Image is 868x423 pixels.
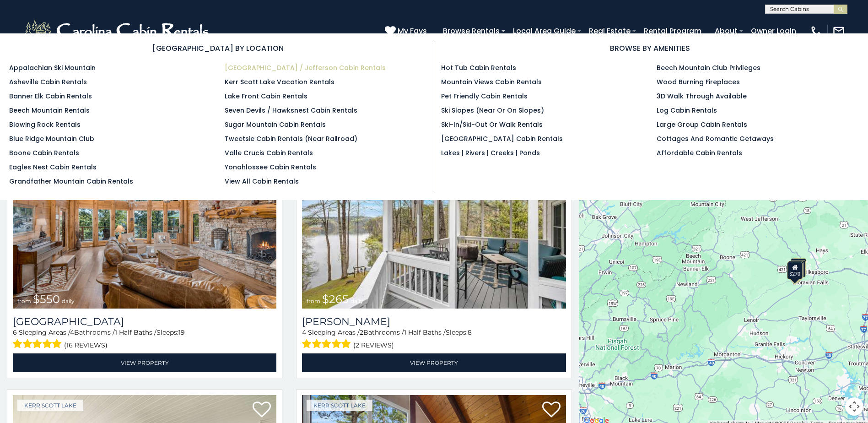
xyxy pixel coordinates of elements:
h3: Bella Di Lago [302,315,566,328]
a: About [710,23,742,39]
a: View Property [302,353,566,372]
a: Add to favorites [542,401,561,420]
a: Lakes | Rivers | Creeks | Ponds [441,148,540,157]
a: 3D Walk Through Available [657,92,747,101]
a: Kerr Scott Lake [17,400,83,411]
a: Beech Mountain Club Privileges [657,63,760,72]
a: Eagles Nest Cabin Rentals [9,163,97,172]
span: from [17,298,31,304]
span: daily [62,298,75,304]
h3: Lake Haven Lodge [13,315,276,328]
a: Lake Haven Lodge from $550 daily [13,132,276,309]
a: Tweetsie Cabin Rentals (Near Railroad) [225,134,357,143]
span: 1 Half Baths / [404,328,446,336]
a: Yonahlossee Cabin Rentals [225,163,316,172]
a: Beech Mountain Rentals [9,106,90,115]
a: [GEOGRAPHIC_DATA] [13,315,276,328]
a: Local Area Guide [508,23,580,39]
span: (2 reviews) [353,339,394,351]
span: $265 [322,293,349,306]
a: Browse Rentals [438,23,504,39]
span: from [307,298,320,304]
a: Affordable Cabin Rentals [657,148,742,157]
a: Mountain Views Cabin Rentals [441,77,542,87]
a: Real Estate [584,23,635,39]
a: [PERSON_NAME] [302,315,566,328]
a: Appalachian Ski Mountain [9,63,96,72]
span: 8 [468,328,472,336]
h3: [GEOGRAPHIC_DATA] BY LOCATION [9,43,427,54]
a: Cottages and Romantic Getaways [657,134,774,143]
a: Banner Elk Cabin Rentals [9,92,92,101]
span: $550 [33,293,60,306]
a: Asheville Cabin Rentals [9,77,87,87]
span: 6 [13,328,17,336]
a: Pet Friendly Cabin Rentals [441,92,528,101]
div: $275 [787,261,803,278]
a: Grandfather Mountain Cabin Rentals [9,177,133,186]
h3: BROWSE BY AMENITIES [441,43,859,54]
a: Valle Crucis Cabin Rentals [225,148,313,157]
a: [GEOGRAPHIC_DATA] / Jefferson Cabin Rentals [225,63,386,72]
div: Sleeping Areas / Bathrooms / Sleeps: [302,328,566,351]
span: (16 reviews) [64,339,108,351]
a: Hot Tub Cabin Rentals [441,63,516,72]
span: 2 [360,328,363,336]
span: 4 [302,328,306,336]
a: Ski-in/Ski-Out or Walk Rentals [441,120,543,129]
a: Ski Slopes (Near or On Slopes) [441,106,544,115]
span: My Favs [398,25,427,37]
button: Map camera controls [845,397,863,416]
a: Seven Devils / Hawksnest Cabin Rentals [225,106,357,115]
a: View All Cabin Rentals [225,177,299,186]
a: Blue Ridge Mountain Club [9,134,94,143]
a: Blowing Rock Rentals [9,120,81,129]
a: Kerr Scott Lake [307,400,372,411]
a: Rental Program [639,23,706,39]
span: 19 [178,328,185,336]
div: $550 [791,258,806,276]
a: Large Group Cabin Rentals [657,120,747,129]
a: View Property [13,353,276,372]
div: $270 [787,262,803,279]
div: Sleeping Areas / Bathrooms / Sleeps: [13,328,276,351]
a: Log Cabin Rentals [657,106,717,115]
span: 1 Half Baths / [115,328,156,336]
a: Sugar Mountain Cabin Rentals [225,120,326,129]
img: mail-regular-white.png [832,25,845,38]
a: Bella Di Lago from $265 daily [302,132,566,309]
a: My Favs [385,25,429,37]
img: White-1-2.png [23,17,213,45]
span: 4 [70,328,74,336]
a: Lake Front Cabin Rentals [225,92,307,101]
img: Lake Haven Lodge [13,132,276,309]
img: phone-regular-white.png [810,25,823,38]
img: Bella Di Lago [302,132,566,309]
a: Kerr Scott Lake Vacation Rentals [225,77,334,87]
a: [GEOGRAPHIC_DATA] Cabin Rentals [441,134,563,143]
span: daily [350,298,363,304]
a: Owner Login [746,23,801,39]
div: $265 [790,260,806,277]
a: Wood Burning Fireplaces [657,77,740,87]
a: Boone Cabin Rentals [9,148,79,157]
